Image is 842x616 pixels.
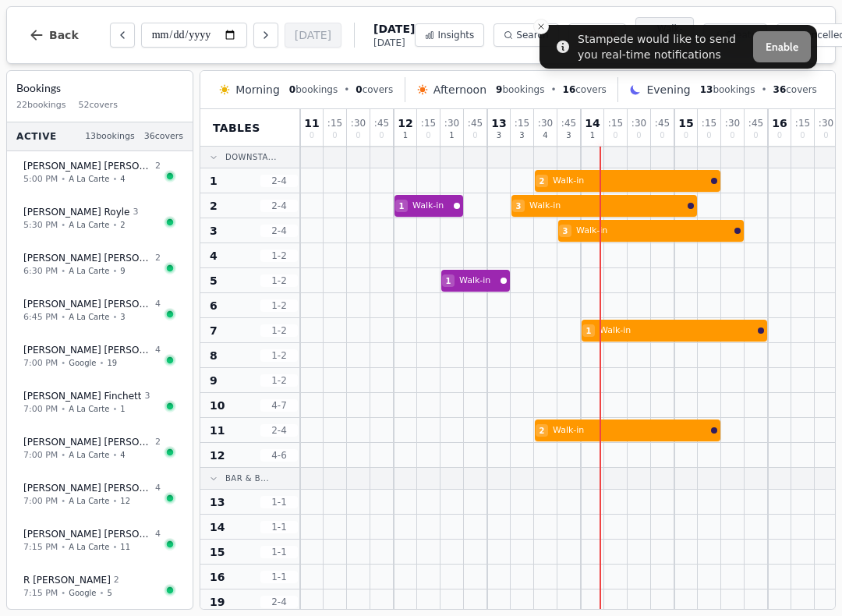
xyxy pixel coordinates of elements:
span: 1 - 1 [260,521,298,533]
span: 6:30 PM [23,265,58,278]
button: [PERSON_NAME] [PERSON_NAME]47:00 PM•Google•19 [13,335,186,378]
span: 13 [210,494,225,510]
span: 3 [516,200,522,212]
span: 1 - 2 [260,349,298,362]
span: 0 [356,132,360,140]
span: Active [16,130,57,143]
button: Previous day [110,23,135,48]
span: 16 [210,569,225,585]
span: 0 [310,132,314,140]
span: 13 [700,84,713,95]
button: Search [494,23,558,47]
span: [PERSON_NAME] [PERSON_NAME] [23,298,152,310]
span: A La Carte [69,403,109,415]
span: [PERSON_NAME] [PERSON_NAME] [23,160,152,172]
span: 1 - 1 [260,546,298,558]
span: Morning [235,82,280,97]
span: • [61,357,65,369]
span: 1 - 1 [260,571,298,583]
span: 0 [660,132,664,140]
span: 6:45 PM [23,311,58,324]
span: 15 [678,118,693,129]
span: 9 [496,84,502,95]
span: 3 [563,225,568,237]
span: 22 bookings [16,99,66,112]
button: [PERSON_NAME] [PERSON_NAME]46:45 PM•A La Carte•3 [13,289,186,332]
span: [PERSON_NAME] [PERSON_NAME] [23,436,152,448]
span: A La Carte [69,449,109,461]
span: 1 [403,132,408,140]
span: : 30 [538,119,553,128]
span: 2 - 4 [260,225,298,237]
span: 0 [823,132,828,140]
span: 5 [107,587,111,599]
span: 7:00 PM [23,495,58,508]
span: 3 [120,311,125,323]
span: 4 [155,298,161,311]
span: 0 [706,132,711,140]
span: A La Carte [69,173,109,185]
span: 4 [155,344,161,357]
span: Walk-in [529,200,685,213]
span: 1 - 2 [260,274,298,287]
span: 12 [210,448,225,463]
span: • [112,311,117,323]
span: • [550,83,556,96]
span: • [61,403,65,415]
span: bookings [496,83,544,96]
span: 2 [114,574,119,587]
span: 4 - 7 [260,399,298,412]
span: 0 [613,132,617,140]
span: 52 covers [79,99,118,112]
span: 1 [449,132,454,140]
span: 1 - 2 [260,374,298,387]
span: Walk-in [553,175,708,188]
span: 2 [155,436,161,449]
button: R [PERSON_NAME]27:15 PM•Google•5 [13,565,186,608]
span: 7 [210,323,218,338]
span: 4 [155,528,161,541]
span: 3 [210,223,218,239]
span: 0 [636,132,641,140]
span: 0 [356,84,362,95]
span: 5 [210,273,218,289]
span: 1 [120,403,125,415]
span: • [100,357,104,369]
span: • [112,449,117,461]
span: 0 [426,132,430,140]
span: 11 [304,118,319,129]
button: Insights [415,23,484,47]
span: 0 [379,132,384,140]
span: • [761,83,766,96]
span: : 30 [819,119,833,128]
span: 3 [566,132,571,140]
span: 2 [120,219,125,231]
span: • [61,311,65,323]
span: 36 covers [144,130,183,143]
button: Back [16,16,91,54]
span: 4 [210,248,218,264]
span: • [100,587,104,599]
button: [PERSON_NAME] [PERSON_NAME]25:00 PM•A La Carte•4 [13,151,186,194]
span: 12 [398,118,412,129]
span: 0 [753,132,758,140]
span: 11 [120,541,130,553]
span: • [61,449,65,461]
span: 14 [585,118,600,129]
span: : 15 [702,119,716,128]
span: 0 [800,132,805,140]
span: 1 [399,200,405,212]
span: 9 [120,265,125,277]
span: 2 [155,252,161,265]
span: [DATE] [373,37,415,49]
span: Afternoon [433,82,486,97]
span: A La Carte [69,265,109,277]
span: 14 [210,519,225,535]
span: • [61,219,65,231]
span: 0 [777,132,782,140]
button: [PERSON_NAME] [PERSON_NAME]47:15 PM•A La Carte•11 [13,519,186,562]
span: 36 [773,84,787,95]
span: 4 [120,173,125,185]
span: 0 [289,84,295,95]
button: Next day [253,23,278,48]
